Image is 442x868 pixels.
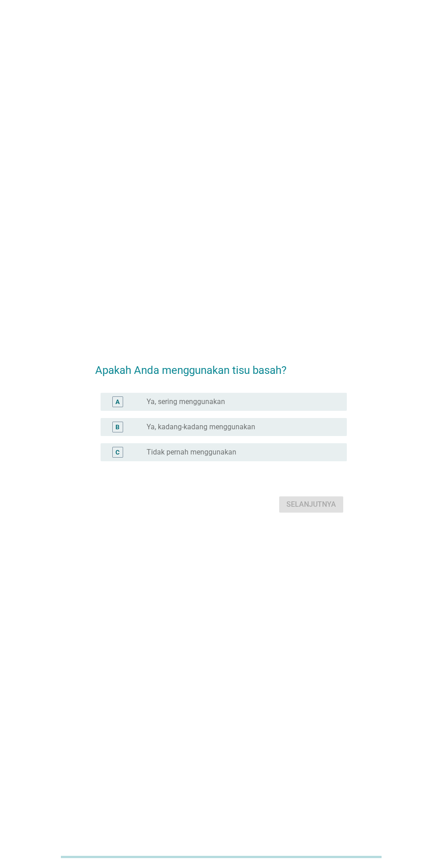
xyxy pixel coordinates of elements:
div: C [115,447,120,457]
div: A [115,397,120,406]
h2: Apakah Anda menggunakan tisu basah? [95,353,346,378]
label: Ya, kadang-kadang menggunakan [147,423,255,432]
label: Ya, sering menggunakan [147,397,225,406]
div: B [115,422,120,432]
label: Tidak pernah menggunakan [147,448,236,457]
